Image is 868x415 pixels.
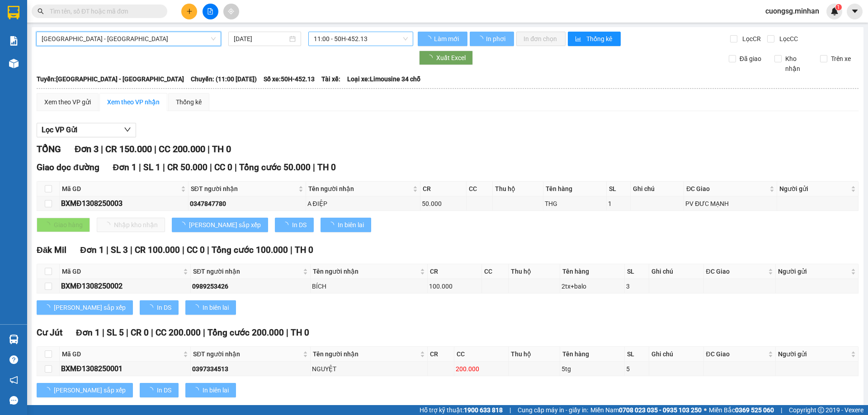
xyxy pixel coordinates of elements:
[189,220,261,230] span: [PERSON_NAME] sắp xếp
[151,327,153,338] span: |
[328,222,338,228] span: loading
[179,222,189,228] span: loading
[38,8,44,14] span: search
[9,396,18,405] span: message
[347,74,420,84] span: Loại xe: Limousine 34 chỗ
[420,182,467,196] th: CR
[422,199,465,209] div: 50.000
[106,8,178,19] div: Đăk Mil
[518,405,588,415] span: Cung cấp máy in - giấy in:
[311,362,428,376] td: NGUYỆT
[418,32,467,46] button: Làm mới
[189,196,306,211] td: 0347847780
[317,162,336,173] span: TH 0
[223,4,239,19] button: aim
[60,196,189,211] td: BXMĐ1308250003
[192,281,309,291] div: 0989253426
[157,303,171,312] span: In DS
[75,144,99,154] span: Đơn 3
[61,280,189,292] div: BXMĐ1308250002
[631,182,684,196] th: Ghi chú
[97,218,165,232] button: Nhập kho nhận
[516,32,566,46] button: In đơn chọn
[739,34,762,44] span: Lọc CR
[543,182,607,196] th: Tên hàng
[207,8,213,14] span: file-add
[434,34,460,44] span: Làm mới
[102,327,104,338] span: |
[37,144,61,154] span: TỔNG
[192,364,309,374] div: 0397334513
[107,327,124,338] span: SL 5
[560,264,625,279] th: Tên hàng
[758,5,826,17] span: cuongsg.minhan
[470,32,514,46] button: In phơi
[187,245,205,255] span: CC 0
[837,4,840,10] span: 1
[419,51,473,65] button: Xuất Excel
[159,144,205,154] span: CC 200.000
[626,364,648,374] div: 5
[42,124,77,135] span: Lọc VP Gửi
[235,162,237,173] span: |
[312,281,426,291] div: BÍCH
[214,162,232,173] span: CC 0
[295,245,313,255] span: TH 0
[311,279,428,294] td: BÍCH
[321,218,371,232] button: In biên lai
[818,407,824,413] span: copyright
[428,264,482,279] th: CR
[778,349,849,359] span: Người gửi
[210,162,212,173] span: |
[625,264,650,279] th: SL
[140,300,179,315] button: In DS
[104,50,117,59] span: CC :
[80,245,104,255] span: Đơn 1
[9,376,18,384] span: notification
[37,123,136,137] button: Lọc VP Gửi
[185,300,236,315] button: In biên lai
[106,29,178,42] div: 0984335757
[482,264,509,279] th: CC
[163,162,165,173] span: |
[167,162,208,173] span: CR 50.000
[44,97,91,107] div: Xem theo VP gửi
[44,304,54,311] span: loading
[228,8,234,14] span: aim
[321,74,340,84] span: Tài xế:
[191,74,257,84] span: Chuyến: (11:00 [DATE])
[61,363,189,374] div: BXMĐ1308250001
[308,184,411,194] span: Tên người nhận
[425,36,433,42] span: loading
[61,198,187,209] div: BXMĐ1308250003
[420,405,503,415] span: Hỗ trợ kỹ thuật:
[704,408,707,412] span: ⚪️
[781,405,782,415] span: |
[314,32,408,46] span: 11:00 - 50H-452.13
[76,327,100,338] span: Đơn 1
[286,327,288,338] span: |
[9,335,19,344] img: warehouse-icon
[509,347,560,362] th: Thu hộ
[493,182,543,196] th: Thu hộ
[54,303,126,312] span: [PERSON_NAME] sắp xếp
[185,383,236,397] button: In biên lai
[172,218,268,232] button: [PERSON_NAME] sắp xếp
[50,6,156,16] input: Tìm tên, số ĐT hoặc mã đơn
[292,220,307,230] span: In DS
[208,327,284,338] span: Tổng cước 200.000
[313,349,418,359] span: Tên người nhận
[186,8,193,14] span: plus
[37,300,133,315] button: [PERSON_NAME] sắp xếp
[191,362,311,376] td: 0397334513
[239,162,311,173] span: Tổng cước 50.000
[568,32,621,46] button: bar-chartThống kê
[8,6,19,19] img: logo-vxr
[619,406,702,414] strong: 0708 023 035 - 0935 103 250
[124,126,131,133] span: down
[706,349,766,359] span: ĐC Giao
[106,9,127,18] span: Nhận:
[313,266,418,276] span: Tên người nhận
[147,304,157,311] span: loading
[207,245,209,255] span: |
